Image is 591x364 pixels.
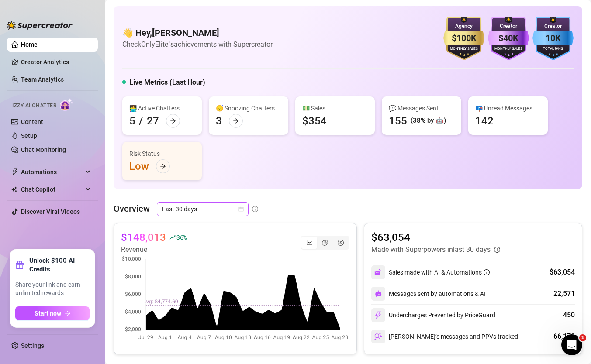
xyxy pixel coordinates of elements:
strong: Unlock $100 AI Credits [29,256,90,274]
h4: 👋 Hey, [PERSON_NAME] [122,27,273,39]
div: Creator [532,22,574,31]
span: Izzy AI Chatter [12,102,56,110]
span: 1 [579,334,586,341]
span: calendar [238,206,244,212]
img: logo-BBDzfeDw.svg [7,21,73,30]
span: line-chart [306,240,312,246]
img: purple-badge-B9DA21FR.svg [488,17,529,60]
div: $40K [488,31,529,45]
div: Total Fans [532,46,574,52]
span: 36 % [176,233,187,241]
div: $100K [443,31,484,45]
article: Check OnlyElite.'s achievements with Supercreator [122,39,273,50]
div: Agency [443,22,484,31]
div: Monthly Sales [488,46,529,52]
div: 📪 Unread Messages [475,103,541,113]
span: Automations [21,165,83,179]
article: Overview [114,202,150,215]
div: 155 [389,114,407,128]
div: 💵 Sales [302,103,368,113]
a: Creator Analytics [21,55,91,69]
img: gold-badge-CigiZidd.svg [443,17,484,60]
div: Monthly Sales [443,46,484,52]
div: 27 [147,114,159,128]
img: svg%3e [374,333,382,340]
a: Settings [21,342,44,349]
img: svg%3e [374,311,382,319]
span: Last 30 days [162,203,243,216]
article: $63,054 [371,230,500,244]
div: 😴 Snoozing Chatters [216,103,281,113]
div: 66,179 [553,331,575,342]
img: Chat Copilot [11,186,17,192]
div: Undercharges Prevented by PriceGuard [371,308,495,322]
span: Start now [35,310,61,317]
a: Setup [21,132,37,139]
div: 💬 Messages Sent [389,103,454,113]
span: dollar-circle [338,240,344,246]
div: Risk Status [129,149,195,158]
span: Share your link and earn unlimited rewards [15,281,90,298]
img: svg%3e [374,268,382,276]
span: pie-chart [322,240,328,246]
a: Content [21,118,43,125]
h5: Live Metrics (Last Hour) [129,77,205,88]
article: Made with Superpowers in last 30 days [371,244,491,255]
div: [PERSON_NAME]’s messages and PPVs tracked [371,330,518,343]
span: info-circle [252,206,258,212]
div: 👩‍💻 Active Chatters [129,103,195,113]
iframe: Intercom live chat [561,334,582,355]
a: Chat Monitoring [21,146,66,153]
div: (38% by 🤖) [411,116,446,126]
span: arrow-right [160,163,166,169]
div: segmented control [301,236,349,250]
a: Discover Viral Videos [21,208,80,215]
button: Start nowarrow-right [15,306,90,320]
span: info-circle [494,247,500,253]
div: Creator [488,22,529,31]
img: AI Chatter [60,98,73,111]
img: svg%3e [375,290,382,297]
div: 22,571 [553,288,575,299]
div: Messages sent by automations & AI [371,287,486,301]
div: 10K [532,31,574,45]
a: Team Analytics [21,76,64,83]
div: 142 [475,114,494,128]
div: 450 [563,310,575,320]
span: thunderbolt [11,168,18,175]
span: rise [169,234,176,240]
div: $354 [302,114,327,128]
a: Home [21,41,38,48]
article: Revenue [121,244,187,255]
span: arrow-right [170,118,176,124]
article: $148,013 [121,230,166,244]
img: blue-badge-DgoSNQY1.svg [532,17,574,60]
span: info-circle [484,269,490,275]
div: 5 [129,114,135,128]
span: gift [15,261,24,269]
span: arrow-right [65,310,71,316]
div: 3 [216,114,222,128]
span: arrow-right [233,118,239,124]
span: Chat Copilot [21,182,83,196]
div: Sales made with AI & Automations [389,268,490,277]
div: $63,054 [550,267,575,278]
